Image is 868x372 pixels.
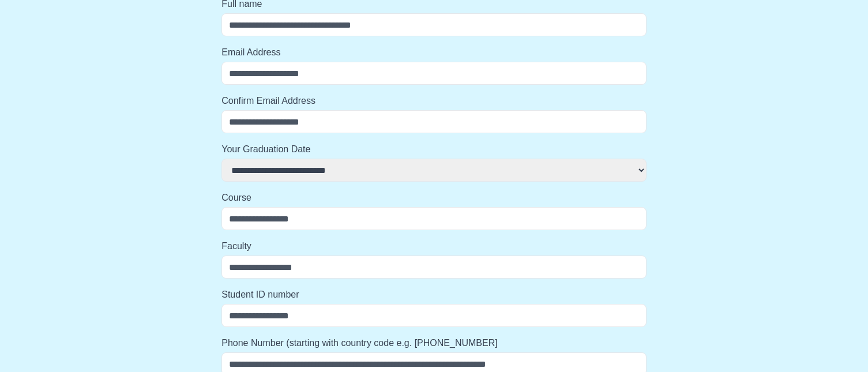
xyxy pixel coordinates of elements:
label: Student ID number [221,288,647,302]
label: Course [221,191,647,205]
label: Your Graduation Date [221,142,647,156]
label: Confirm Email Address [221,94,647,108]
label: Email Address [221,46,647,59]
label: Phone Number (starting with country code e.g. [PHONE_NUMBER] [221,336,647,350]
label: Faculty [221,239,647,253]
